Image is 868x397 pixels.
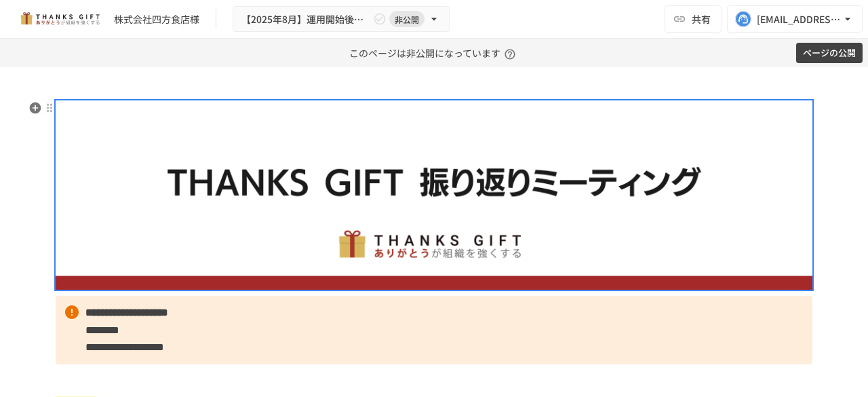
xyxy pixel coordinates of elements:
span: 非公開 [389,12,425,26]
button: [EMAIL_ADDRESS][DOMAIN_NAME] [727,5,863,33]
img: mMP1OxWUAhQbsRWCurg7vIHe5HqDpP7qZo7fRoNLXQh [16,8,103,30]
span: 共有 [692,12,711,26]
img: ywjCEzGaDRs6RHkpXm6202453qKEghjSpJ0uwcQsaCz [56,100,812,290]
div: 株式会社四方食店様 [114,12,199,26]
button: 共有 [665,5,722,33]
span: 【2025年8月】運用開始後振り返りミーティング [241,11,370,28]
div: [EMAIL_ADDRESS][DOMAIN_NAME] [757,11,841,28]
p: このページは非公開になっています [349,39,519,67]
button: 【2025年8月】運用開始後振り返りミーティング非公開 [233,6,450,33]
button: ページの公開 [796,43,863,64]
